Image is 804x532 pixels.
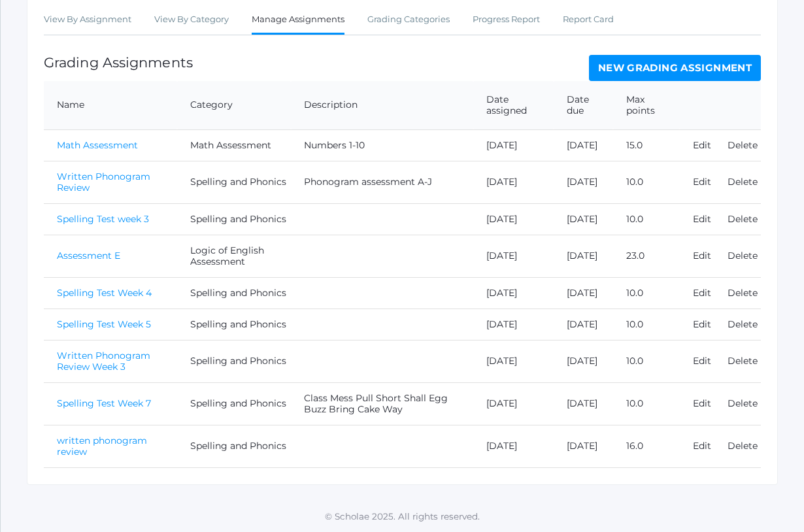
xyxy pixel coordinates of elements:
a: Written Phonogram Review [57,171,150,193]
td: Spelling and Phonics [177,382,292,425]
h1: Grading Assignments [44,55,193,70]
td: Spelling and Phonics [177,161,292,203]
td: [DATE] [473,203,554,235]
a: Math Assessment [57,139,138,151]
p: © Scholae 2025. All rights reserved. [1,510,804,523]
a: Spelling Test Week 7 [57,397,151,409]
a: Spelling Test week 3 [57,213,149,225]
a: Spelling Test Week 5 [57,318,151,330]
a: New Grading Assignment [589,55,761,81]
th: Date assigned [473,81,554,130]
a: Delete [728,213,758,225]
td: 16.0 [613,425,680,467]
a: Spelling Test Week 4 [57,287,152,299]
td: [DATE] [554,235,613,277]
th: Date due [554,81,613,130]
th: Description [291,81,473,130]
td: [DATE] [473,161,554,203]
th: Max points [613,81,680,130]
td: 15.0 [613,129,680,161]
td: Spelling and Phonics [177,277,292,308]
td: [DATE] [554,425,613,467]
td: Class Mess Pull Short Shall Egg Buzz Bring Cake Way [291,382,473,425]
a: Edit [693,397,711,409]
td: [DATE] [554,129,613,161]
td: 10.0 [613,382,680,425]
a: Delete [728,287,758,299]
td: 10.0 [613,308,680,340]
td: [DATE] [554,277,613,308]
a: Edit [693,213,711,225]
a: Delete [728,250,758,261]
a: Report Card [563,7,614,33]
td: 10.0 [613,203,680,235]
td: [DATE] [554,382,613,425]
a: Progress Report [473,7,540,33]
a: Edit [693,250,711,261]
td: [DATE] [554,308,613,340]
a: written phonogram review [57,435,147,457]
td: [DATE] [473,277,554,308]
a: Edit [693,318,711,330]
th: Category [177,81,292,130]
td: [DATE] [473,382,554,425]
td: [DATE] [473,129,554,161]
a: Edit [693,176,711,188]
a: Edit [693,139,711,151]
a: View By Category [154,7,229,33]
td: Logic of English Assessment [177,235,292,277]
td: [DATE] [473,425,554,467]
td: 10.0 [613,340,680,382]
td: 10.0 [613,277,680,308]
td: Math Assessment [177,129,292,161]
a: Delete [728,440,758,452]
td: 10.0 [613,161,680,203]
td: [DATE] [554,161,613,203]
a: Grading Categories [367,7,450,33]
a: Edit [693,355,711,367]
a: Delete [728,139,758,151]
td: [DATE] [473,235,554,277]
td: [DATE] [554,340,613,382]
a: Edit [693,440,711,452]
td: [DATE] [473,308,554,340]
a: Delete [728,176,758,188]
a: View By Assignment [44,7,131,33]
a: Edit [693,287,711,299]
td: Numbers 1-10 [291,129,473,161]
th: Name [44,81,177,130]
a: Delete [728,355,758,367]
td: [DATE] [473,340,554,382]
td: [DATE] [554,203,613,235]
a: Written Phonogram Review Week 3 [57,350,150,373]
td: Spelling and Phonics [177,308,292,340]
td: Phonogram assessment A-J [291,161,473,203]
td: Spelling and Phonics [177,425,292,467]
a: Delete [728,397,758,409]
a: Manage Assignments [252,7,344,35]
a: Delete [728,318,758,330]
td: Spelling and Phonics [177,203,292,235]
td: Spelling and Phonics [177,340,292,382]
a: Assessment E [57,250,120,261]
td: 23.0 [613,235,680,277]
